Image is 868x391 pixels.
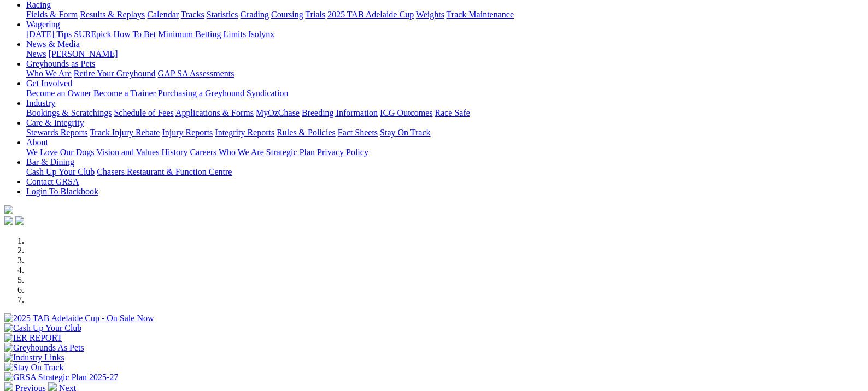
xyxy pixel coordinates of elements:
[26,157,74,167] a: Bar & Dining
[80,10,145,19] a: Results & Replays
[26,20,60,29] a: Wagering
[4,313,154,323] img: 2025 TAB Adelaide Cup - On Sale Now
[26,29,864,39] div: Wagering
[219,147,264,157] a: Who We Are
[48,49,118,58] a: [PERSON_NAME]
[181,10,204,19] a: Tracks
[114,29,156,39] a: How To Bet
[380,108,432,117] a: ICG Outcomes
[247,88,288,98] a: Syndication
[158,69,234,78] a: GAP SA Assessments
[277,128,336,137] a: Rules & Policies
[380,128,430,137] a: Stay On Track
[215,128,274,137] a: Integrity Reports
[4,343,84,353] img: Greyhounds As Pets
[162,128,213,137] a: Injury Reports
[26,10,78,19] a: Fields & Form
[190,147,216,157] a: Careers
[158,29,246,39] a: Minimum Betting Limits
[26,49,864,59] div: News & Media
[74,29,111,39] a: SUREpick
[317,147,368,157] a: Privacy Policy
[416,10,444,19] a: Weights
[26,138,48,147] a: About
[207,10,238,19] a: Statistics
[241,10,269,19] a: Grading
[271,10,303,19] a: Coursing
[96,147,159,157] a: Vision and Values
[26,88,91,98] a: Become an Owner
[4,216,13,225] img: facebook.svg
[26,69,864,79] div: Greyhounds as Pets
[158,88,244,98] a: Purchasing a Greyhound
[26,128,864,138] div: Care & Integrity
[4,382,13,391] img: chevron-left-pager-white.svg
[26,147,864,157] div: About
[26,69,72,78] a: Who We Are
[26,118,84,127] a: Care & Integrity
[93,88,156,98] a: Become a Trainer
[4,353,64,363] img: Industry Links
[74,69,156,78] a: Retire Your Greyhound
[256,108,300,117] a: MyOzChase
[4,363,63,372] img: Stay On Track
[48,382,57,391] img: chevron-right-pager-white.svg
[302,108,378,117] a: Breeding Information
[147,10,179,19] a: Calendar
[305,10,325,19] a: Trials
[26,128,87,137] a: Stewards Reports
[97,167,232,176] a: Chasers Restaurant & Function Centre
[161,147,187,157] a: History
[26,98,55,108] a: Industry
[248,29,274,39] a: Isolynx
[26,79,72,88] a: Get Involved
[4,205,13,214] img: logo-grsa-white.png
[26,147,94,157] a: We Love Our Dogs
[26,167,864,177] div: Bar & Dining
[435,108,470,117] a: Race Safe
[26,108,864,118] div: Industry
[266,147,315,157] a: Strategic Plan
[447,10,514,19] a: Track Maintenance
[26,177,79,186] a: Contact GRSA
[4,323,81,333] img: Cash Up Your Club
[26,10,864,20] div: Racing
[4,333,62,343] img: IER REPORT
[26,39,80,49] a: News & Media
[26,187,98,196] a: Login To Blackbook
[26,108,112,117] a: Bookings & Scratchings
[26,167,95,176] a: Cash Up Your Club
[114,108,173,117] a: Schedule of Fees
[26,29,72,39] a: [DATE] Tips
[4,372,118,382] img: GRSA Strategic Plan 2025-27
[338,128,378,137] a: Fact Sheets
[90,128,160,137] a: Track Injury Rebate
[26,59,95,68] a: Greyhounds as Pets
[327,10,414,19] a: 2025 TAB Adelaide Cup
[175,108,254,117] a: Applications & Forms
[26,88,864,98] div: Get Involved
[26,49,46,58] a: News
[15,216,24,225] img: twitter.svg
